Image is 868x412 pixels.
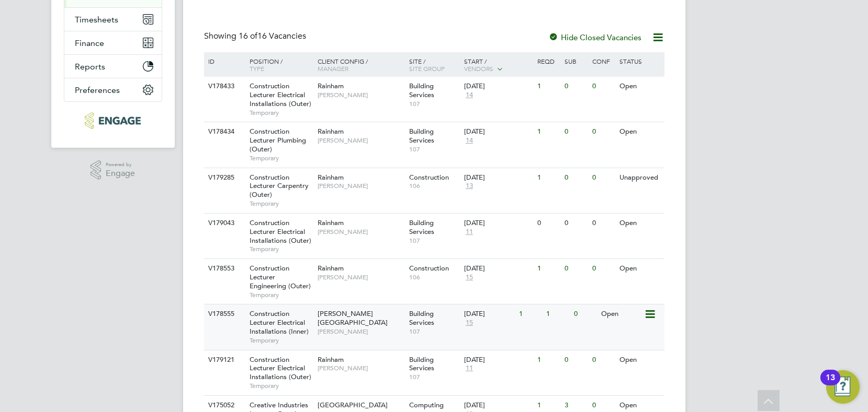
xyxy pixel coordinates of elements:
[535,52,562,70] div: Reqd
[250,64,264,73] span: Type
[64,55,162,78] button: Reports
[250,109,312,117] span: Temporary
[464,219,532,228] div: [DATE]
[535,214,562,233] div: 0
[206,259,242,278] div: V178553
[250,173,309,199] span: Construction Lecturer Carpentry (Outer)
[535,350,562,370] div: 1
[617,52,662,70] div: Status
[250,127,306,154] span: Construction Lecturer Plumbing (Outer)
[318,136,404,145] span: [PERSON_NAME]
[409,81,434,99] span: Building Services
[318,218,344,227] span: Rainham
[250,336,312,345] span: Temporary
[464,173,532,182] div: [DATE]
[250,264,311,290] span: Construction Lecturer Engineering (Outer)
[75,85,120,95] span: Preferences
[464,127,532,136] div: [DATE]
[516,304,544,324] div: 1
[85,112,141,129] img: tr2rec-logo-retina.png
[409,100,459,108] span: 107
[409,218,434,236] span: Building Services
[590,168,617,187] div: 0
[409,182,459,190] span: 106
[318,264,344,273] span: Rainham
[535,77,562,96] div: 1
[64,78,162,101] button: Preferences
[535,122,562,142] div: 1
[535,168,562,187] div: 1
[64,8,162,31] button: Timesheets
[562,259,589,278] div: 0
[562,214,589,233] div: 0
[75,62,105,72] span: Reports
[562,168,589,187] div: 0
[464,356,532,364] div: [DATE]
[464,319,475,327] span: 15
[548,32,641,42] label: Hide Closed Vacancies
[590,122,617,142] div: 0
[464,273,475,282] span: 15
[562,77,589,96] div: 0
[826,370,860,404] button: Open Resource Center, 13 new notifications
[544,304,571,324] div: 1
[562,122,589,142] div: 0
[464,91,475,100] span: 14
[250,355,311,382] span: Construction Lecturer Electrical Installations (Outer)
[250,81,311,108] span: Construction Lecturer Electrical Installations (Outer)
[318,91,404,99] span: [PERSON_NAME]
[250,218,311,245] span: Construction Lecturer Electrical Installations (Outer)
[250,245,312,253] span: Temporary
[409,355,434,373] span: Building Services
[409,327,459,336] span: 107
[464,364,475,373] span: 11
[464,264,532,273] div: [DATE]
[617,168,662,187] div: Unapproved
[64,112,162,129] a: Go to home page
[590,77,617,96] div: 0
[617,122,662,142] div: Open
[599,304,644,324] div: Open
[250,309,309,336] span: Construction Lecturer Electrical Installations (Inner)
[409,237,459,245] span: 107
[617,350,662,370] div: Open
[590,350,617,370] div: 0
[464,228,475,237] span: 11
[64,31,162,54] button: Finance
[617,259,662,278] div: Open
[409,127,434,145] span: Building Services
[206,52,242,70] div: ID
[617,214,662,233] div: Open
[409,401,444,409] span: Computing
[409,264,449,273] span: Construction
[75,15,118,25] span: Timesheets
[206,77,242,96] div: V178433
[206,168,242,187] div: V179285
[318,127,344,136] span: Rainham
[239,31,306,41] span: 16 Vacancies
[464,82,532,91] div: [DATE]
[590,214,617,233] div: 0
[409,373,459,381] span: 107
[562,52,589,70] div: Sub
[239,31,257,41] span: 16 of
[826,378,835,391] div: 13
[206,214,242,233] div: V179043
[318,228,404,236] span: [PERSON_NAME]
[206,304,242,324] div: V178555
[318,364,404,372] span: [PERSON_NAME]
[409,273,459,281] span: 106
[106,169,135,178] span: Engage
[407,52,461,77] div: Site /
[250,154,312,162] span: Temporary
[464,182,475,191] span: 13
[250,382,312,390] span: Temporary
[318,309,388,327] span: [PERSON_NAME][GEOGRAPHIC_DATA]
[318,173,344,182] span: Rainham
[250,291,312,299] span: Temporary
[318,327,404,336] span: [PERSON_NAME]
[562,350,589,370] div: 0
[318,64,348,73] span: Manager
[106,160,135,169] span: Powered by
[409,173,449,182] span: Construction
